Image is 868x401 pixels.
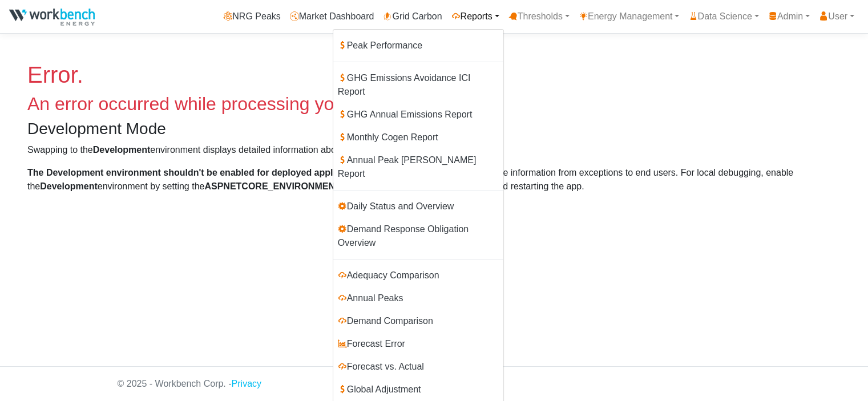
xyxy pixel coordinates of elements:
[684,5,763,28] a: Data Science
[40,181,97,191] strong: Development
[204,181,340,191] strong: ASPNETCORE_ENVIRONMENT
[333,264,503,287] a: Adequacy Comparison
[333,126,503,149] a: Monthly Cogen Report
[504,5,574,28] a: Thresholds
[333,195,503,218] a: Daily Status and Overview
[333,310,503,333] a: Demand Comparison
[109,367,760,401] div: © 2025 - Workbench Corp. -
[9,9,95,26] img: NRGPeaks.png
[333,218,503,254] a: Demand Response Obligation Overview
[333,378,503,401] a: Global Adjustment
[333,67,503,103] a: GHG Emissions Avoidance ICI Report
[814,5,859,28] a: User
[378,5,446,28] a: Grid Carbon
[333,103,503,126] a: GHG Annual Emissions Report
[285,5,379,28] a: Market Dashboard
[27,166,841,193] p: It can result in displaying sensitive information from exceptions to end users. For local debuggi...
[333,287,503,310] a: Annual Peaks
[333,149,503,185] a: Annual Peak [PERSON_NAME] Report
[447,5,504,28] a: Reports
[27,143,841,157] p: Swapping to the environment displays detailed information about the error that occurred.
[27,168,370,177] strong: The Development environment shouldn't be enabled for deployed applications.
[27,61,841,88] h1: Error.
[219,5,285,28] a: NRG Peaks
[27,93,841,115] h2: An error occurred while processing your request.
[27,119,841,139] h3: Development Mode
[333,355,503,378] a: Forecast vs. Actual
[333,333,503,355] a: Forecast Error
[764,5,814,28] a: Admin
[333,34,503,57] a: Peak Performance
[93,145,150,155] strong: Development
[574,5,684,28] a: Energy Management
[232,379,261,388] a: Privacy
